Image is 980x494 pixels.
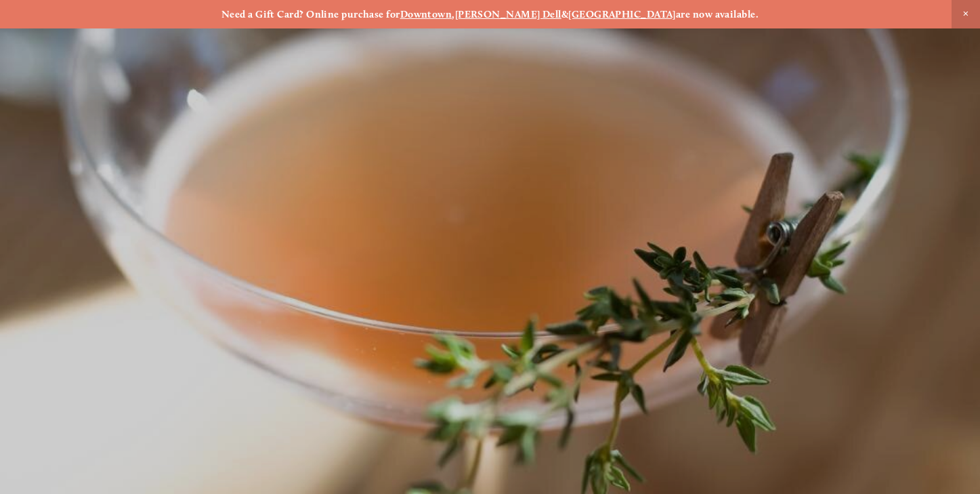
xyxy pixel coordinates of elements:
a: [PERSON_NAME] Dell [455,8,561,20]
a: [GEOGRAPHIC_DATA] [568,8,676,20]
strong: & [561,8,568,20]
strong: Need a Gift Card? Online purchase for [221,8,400,20]
a: Downtown [400,8,452,20]
strong: are now available. [676,8,759,20]
strong: , [452,8,454,20]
